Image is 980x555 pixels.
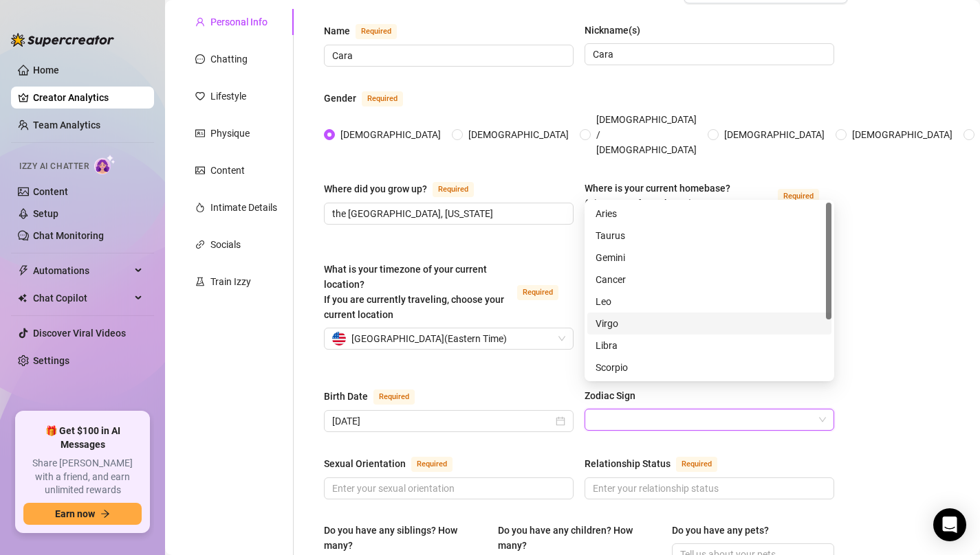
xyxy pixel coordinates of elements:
div: Where is your current homebase? (City/Area of your home) [585,181,772,211]
img: AI Chatter [94,155,116,174]
img: us [332,332,346,346]
div: Sexual Orientation [324,456,406,471]
span: [DEMOGRAPHIC_DATA] [847,127,958,142]
a: Team Analytics [33,120,100,131]
div: Do you have any pets? [672,523,769,538]
div: Train Izzy [210,274,251,289]
span: Required [676,457,717,472]
span: Required [433,182,474,197]
div: Where did you grow up? [324,181,427,196]
div: Scorpio [596,360,823,375]
label: Birth Date [324,388,430,405]
div: Intimate Details [210,200,277,215]
div: Socials [210,237,241,252]
input: Name [332,48,563,63]
span: 🎁 Get $100 in AI Messages [23,424,142,451]
img: logo-BBDzfeDw.svg [11,33,114,47]
span: arrow-right [100,509,110,519]
span: Required [411,457,453,472]
span: Earn now [55,508,95,519]
span: [DEMOGRAPHIC_DATA] [719,127,830,142]
div: Virgo [596,316,823,331]
div: Libra [587,335,831,356]
div: Aries [587,203,831,225]
span: link [195,240,205,249]
div: Relationship Status [585,456,671,471]
input: Where did you grow up? [332,206,563,221]
div: Taurus [587,225,831,247]
div: Lifestyle [210,89,246,104]
span: experiment [195,277,205,286]
div: Leo [596,294,823,309]
span: idcard [195,128,205,138]
div: Name [324,23,350,38]
div: Gender [324,91,356,106]
label: Where did you grow up? [324,181,489,197]
label: Do you have any siblings? How many? [324,523,487,553]
label: Do you have any children? How many? [498,523,661,553]
a: Setup [33,208,58,219]
div: Do you have any siblings? How many? [324,523,477,553]
label: Gender [324,90,418,106]
label: Do you have any pets? [672,523,778,538]
span: Required [778,189,819,204]
span: Chat Copilot [33,287,131,309]
label: Relationship Status [585,455,732,472]
div: Cancer [587,269,831,291]
div: Taurus [596,228,823,243]
div: Nickname(s) [585,23,640,38]
input: Sexual Orientation [332,481,563,496]
span: message [195,54,205,64]
a: Settings [33,355,69,366]
input: Nickname(s) [593,47,823,62]
button: Earn nowarrow-right [23,503,142,525]
a: Chat Monitoring [33,230,104,241]
div: Scorpio [587,356,831,378]
div: Leo [587,291,831,313]
img: Chat Copilot [18,293,27,303]
span: user [195,17,205,27]
a: Discover Viral Videos [33,328,126,339]
span: heart [195,91,205,101]
span: [GEOGRAPHIC_DATA] ( Eastern Time ) [351,328,507,349]
label: Nickname(s) [585,23,650,38]
span: [DEMOGRAPHIC_DATA] [335,127,446,142]
div: Birth Date [324,389,368,404]
label: Zodiac Sign [585,388,645,403]
label: Name [324,23,412,39]
div: Physique [210,126,250,141]
div: Gemini [587,247,831,269]
div: Do you have any children? How many? [498,523,651,553]
a: Home [33,65,59,76]
input: Relationship Status [593,481,823,496]
a: Creator Analytics [33,87,143,109]
span: picture [195,166,205,175]
span: [DEMOGRAPHIC_DATA] [463,127,574,142]
div: Personal Info [210,14,268,30]
input: Birth Date [332,414,553,429]
span: Share [PERSON_NAME] with a friend, and earn unlimited rewards [23,457,142,497]
div: Gemini [596,250,823,265]
span: fire [195,203,205,212]
span: [DEMOGRAPHIC_DATA] / [DEMOGRAPHIC_DATA] [591,112,702,157]
span: Izzy AI Chatter [19,160,89,173]
span: Required [373,389,415,405]
span: Automations [33,260,131,282]
span: What is your timezone of your current location? If you are currently traveling, choose your curre... [324,264,504,320]
a: Content [33,186,68,197]
div: Chatting [210,52,248,67]
div: Cancer [596,272,823,287]
div: Open Intercom Messenger [933,508,966,541]
div: Zodiac Sign [585,388,635,403]
span: Required [517,285,558,300]
div: Content [210,163,245,178]
span: thunderbolt [18,265,29,276]
span: Required [362,91,403,106]
span: Required [356,24,397,39]
div: Virgo [587,313,831,335]
label: Sexual Orientation [324,455,468,472]
label: Where is your current homebase? (City/Area of your home) [585,181,834,211]
div: Libra [596,338,823,353]
div: Aries [596,206,823,221]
